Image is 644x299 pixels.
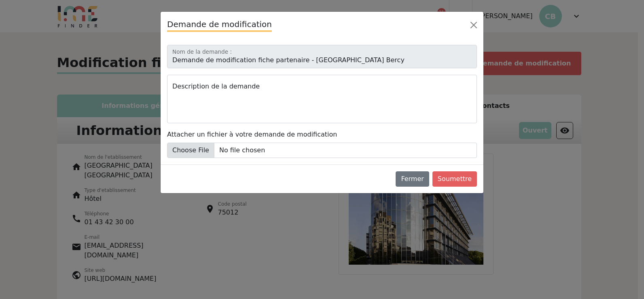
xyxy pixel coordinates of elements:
input: Nom de la demande [167,45,477,68]
label: Attacher un fichier à votre demande de modification [167,130,337,139]
button: Soumettre [432,171,477,187]
h5: Demande de modification [167,18,272,32]
button: Fermer [396,171,429,187]
button: Close [467,19,480,32]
